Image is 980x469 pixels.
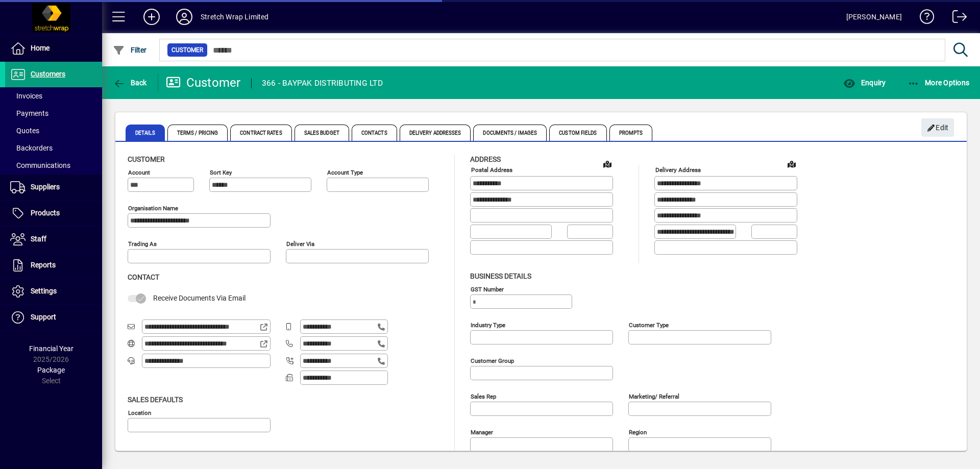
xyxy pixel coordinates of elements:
[471,285,504,292] mat-label: GST Number
[471,357,514,364] mat-label: Customer group
[113,46,147,54] span: Filter
[110,73,150,92] button: Back
[262,75,383,91] div: 366 - BAYPAK DISTRIBUTING LTD
[286,240,314,248] mat-label: Deliver via
[843,79,886,87] span: Enquiry
[5,87,102,105] a: Invoices
[10,109,48,117] span: Payments
[783,156,800,172] a: View on map
[31,70,65,78] span: Customers
[31,209,60,217] span: Products
[5,36,102,61] a: Home
[629,428,647,435] mat-label: Region
[841,73,888,92] button: Enquiry
[471,392,496,400] mat-label: Sales rep
[5,157,102,174] a: Communications
[5,175,102,200] a: Suppliers
[166,75,241,91] div: Customer
[10,92,42,100] span: Invoices
[230,125,291,141] span: Contract Rates
[10,161,70,169] span: Communications
[352,125,397,141] span: Contacts
[31,235,46,243] span: Staff
[5,279,102,304] a: Settings
[471,428,493,435] mat-label: Manager
[128,240,157,248] mat-label: Trading as
[128,409,151,416] mat-label: Location
[31,261,56,269] span: Reports
[167,125,228,141] span: Terms / Pricing
[5,227,102,252] a: Staff
[5,201,102,226] a: Products
[31,287,57,295] span: Settings
[927,119,949,136] span: Edit
[37,366,65,374] span: Package
[110,41,150,59] button: Filter
[10,144,53,152] span: Backorders
[31,44,50,52] span: Home
[168,8,201,26] button: Profile
[846,9,902,25] div: [PERSON_NAME]
[5,122,102,139] a: Quotes
[102,73,158,92] app-page-header-button: Back
[609,125,653,141] span: Prompts
[10,127,39,135] span: Quotes
[128,169,150,176] mat-label: Account
[945,2,967,35] a: Logout
[126,125,165,141] span: Details
[128,155,165,163] span: Customer
[599,156,616,172] a: View on map
[5,305,102,330] a: Support
[549,125,606,141] span: Custom Fields
[113,79,147,87] span: Back
[128,205,178,212] mat-label: Organisation name
[210,169,232,176] mat-label: Sort key
[473,125,547,141] span: Documents / Images
[201,9,269,25] div: Stretch Wrap Limited
[31,183,60,191] span: Suppliers
[171,45,203,55] span: Customer
[905,73,972,92] button: More Options
[5,105,102,122] a: Payments
[128,396,183,404] span: Sales defaults
[327,169,363,176] mat-label: Account Type
[629,321,669,328] mat-label: Customer type
[31,313,56,321] span: Support
[908,79,970,87] span: More Options
[128,273,159,281] span: Contact
[471,321,505,328] mat-label: Industry type
[912,2,935,35] a: Knowledge Base
[295,125,349,141] span: Sales Budget
[153,294,246,302] span: Receive Documents Via Email
[5,253,102,278] a: Reports
[400,125,471,141] span: Delivery Addresses
[29,344,73,353] span: Financial Year
[135,8,168,26] button: Add
[629,392,679,400] mat-label: Marketing/ Referral
[921,118,954,137] button: Edit
[470,155,501,163] span: Address
[470,272,531,280] span: Business details
[5,139,102,157] a: Backorders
